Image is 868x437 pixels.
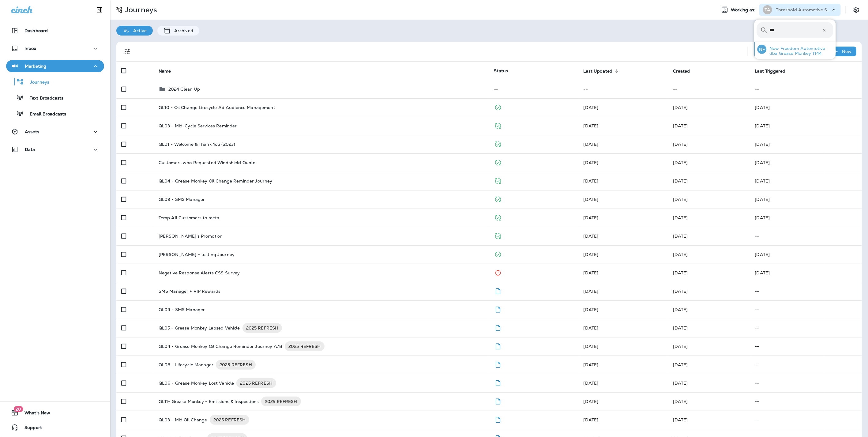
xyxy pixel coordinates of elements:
[24,28,48,33] p: Dashboard
[494,380,502,385] span: Draft
[261,398,301,405] span: 2025 REFRESH
[159,179,272,183] p: QL04 - Grease Monkey Oil Change Reminder Journey
[673,69,690,74] span: Created
[159,123,237,128] p: QL03 - Mid-Cycle Services Reminder
[750,264,862,282] td: [DATE]
[673,417,688,423] span: Priscilla Valverde
[159,378,234,388] p: QL06 - Grease Monkey Lost Vehicle
[494,343,502,348] span: Draft
[159,341,282,351] p: QL04 - Grease Monkey Oil Change Reminder Journey A/B
[24,111,66,117] p: Email Broadcasts
[24,80,49,85] p: Journeys
[584,105,599,110] span: Developer Integrations
[750,190,862,209] td: [DATE]
[851,4,862,15] button: Settings
[159,215,220,220] p: Temp All Customers to meta
[494,269,502,275] span: Stopped
[159,252,235,257] p: [PERSON_NAME] - testing Journey
[6,91,104,104] button: Text Broadcasts
[750,80,862,98] td: --
[216,362,256,368] span: 2025 REFRESH
[584,215,599,220] span: Priscilla Valverde
[159,234,223,239] p: [PERSON_NAME]'s Promotion
[673,362,688,367] span: Priscilla Valverde
[755,381,857,386] p: --
[750,172,862,190] td: [DATE]
[91,4,108,16] button: Collapse Sidebar
[584,344,599,349] span: Jason Munk
[6,60,104,72] button: Marketing
[842,49,852,54] p: New
[755,289,857,294] p: --
[121,45,133,58] button: Filters
[159,289,221,294] p: SMS Manager + VIP Rewards
[494,196,502,202] span: Published
[210,417,250,423] span: 2025 REFRESH
[673,178,688,184] span: Jason Munk
[584,380,599,386] span: Priscilla Valverde
[754,42,836,57] button: NFNew Freedom Automotive dba Grease Monkey 1144
[673,105,688,110] span: Unknown
[767,46,833,56] p: New Freedom Automotive dba Grease Monkey 1144
[673,270,688,276] span: Jason Munk
[755,307,857,312] p: --
[6,421,104,434] button: Support
[25,129,39,134] p: Assets
[753,45,765,58] button: Search Journeys
[285,341,325,351] div: 2025 REFRESH
[673,215,688,220] span: Justin Rae
[757,45,767,54] div: NF
[673,380,688,386] span: Priscilla Valverde
[6,42,104,55] button: Inbox
[584,160,599,165] span: Developer Integrations
[6,126,104,138] button: Assets
[584,399,599,404] span: Priscilla Valverde
[6,143,104,156] button: Data
[25,147,35,152] p: Data
[755,399,857,404] p: --
[6,107,104,120] button: Email Broadcasts
[673,123,688,129] span: Unknown
[216,360,256,370] div: 2025 REFRESH
[242,325,282,331] span: 2025 REFRESH
[755,234,857,239] p: --
[18,425,42,432] span: Support
[24,46,36,51] p: Inbox
[18,410,50,418] span: What's New
[285,343,325,349] span: 2025 REFRESH
[673,344,688,349] span: Priscilla Valverde
[159,415,207,425] p: QL03 - Mid Oil Change
[14,406,23,412] span: 20
[755,68,794,74] span: Last Triggered
[750,98,862,117] td: [DATE]
[673,325,688,331] span: Priscilla Valverde
[584,141,599,147] span: Developer Integrations
[25,64,46,69] p: Marketing
[750,153,862,172] td: [DATE]
[159,360,213,370] p: QL08 - Lifecycle Manager
[159,197,205,202] p: QL09 - SMS Manager
[494,214,502,220] span: Published
[731,7,757,13] span: Working as:
[159,142,235,147] p: QL01 - Welcome & Thank You (2023)
[494,416,502,422] span: Draft
[122,5,157,14] p: Journeys
[755,69,786,74] span: Last Triggered
[584,233,599,239] span: Priscilla Valverde
[750,209,862,227] td: [DATE]
[750,135,862,153] td: [DATE]
[584,123,599,129] span: Priscilla Valverde
[130,28,147,33] p: Active
[494,141,502,146] span: Published
[242,323,282,333] div: 2025 REFRESH
[755,362,857,367] p: --
[494,122,502,128] span: Published
[236,380,276,386] span: 2025 REFRESH
[673,252,688,257] span: Justin Rae
[673,399,688,404] span: Priscilla Valverde
[494,104,502,110] span: Published
[673,307,688,312] span: Jason Munk
[494,159,502,165] span: Published
[159,397,259,406] p: QL11- Grease Monkey - Emissions & Inspections
[236,378,276,388] div: 2025 REFRESH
